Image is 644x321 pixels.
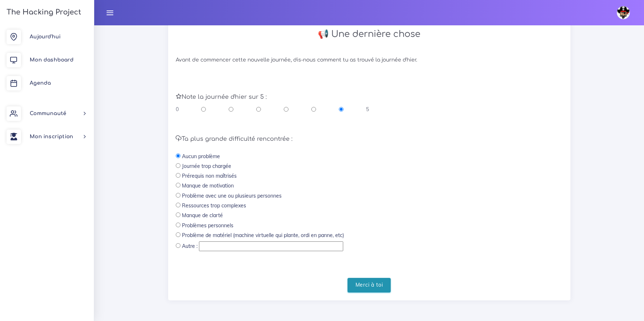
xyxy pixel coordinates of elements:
[617,6,630,19] img: avatar
[30,34,61,39] span: Aujourd'hui
[30,80,51,86] span: Agenda
[182,182,234,189] label: Manque de motivation
[176,106,369,113] div: 0 5
[176,136,563,143] h5: Ta plus grande difficulté rencontrée :
[182,212,223,219] label: Manque de clarté
[182,232,344,239] label: Problème de matériel (machine virtuelle qui plante, ordi en panne, etc)
[176,29,563,39] h2: 📢 Une dernière chose
[176,57,563,63] h6: Avant de commencer cette nouvelle journée, dis-nous comment tu as trouvé la journée d'hier.
[182,202,246,209] label: Ressources trop complexes
[30,134,73,139] span: Mon inscription
[182,172,237,179] label: Prérequis non maîtrisés
[4,8,81,16] h3: The Hacking Project
[182,222,233,229] label: Problèmes personnels
[30,111,66,116] span: Communauté
[176,94,563,101] h5: Note la journée d'hier sur 5 :
[182,153,220,160] label: Aucun problème
[182,192,282,199] label: Problème avec une ou plusieurs personnes
[182,242,198,250] label: Autre :
[30,57,74,63] span: Mon dashboard
[182,162,231,170] label: Journée trop chargée
[348,278,391,293] input: Merci à toi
